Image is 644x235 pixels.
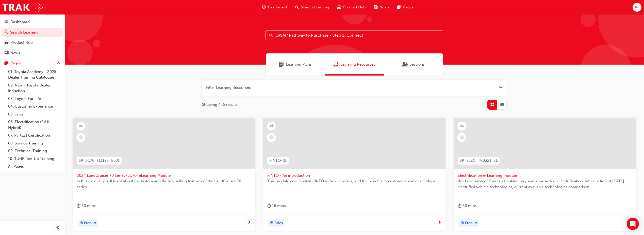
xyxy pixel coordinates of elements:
img: Trak [3,2,43,13]
span: learningRecordVerb_NONE-icon [269,135,274,140]
span: List [500,102,504,108]
span: Brief overview of Toyota’s thinking way and approach on electrification, introduction of [DATE] e... [458,178,632,190]
span: Product [465,220,477,226]
span: learningRecordVerb_NONE-icon [460,135,464,140]
span: learningResourceType_ELEARNING-icon [79,123,83,129]
span: Dashboard [268,4,287,10]
div: Open Intercom Messenger [627,218,639,230]
span: target-icon [79,220,83,227]
span: duration-icon [458,203,461,209]
span: learningRecordVerb_NONE-icon [79,135,83,140]
a: SP_LC70_FL1123_EL012024 LandCruiser 70 Series (LC70) eLearning ModuleIn this module you'll learn ... [73,118,255,231]
span: Product [84,220,96,226]
span: Sessions [403,62,408,67]
span: Search [269,33,273,38]
span: Learning Resources [340,62,375,67]
a: Learning ResourcesLearning Resources [325,53,384,76]
span: Learning Resources [333,62,338,67]
a: Dashboard [2,17,63,27]
span: Learning Plans [286,62,312,67]
div: 16 mins [267,203,286,209]
a: 05. Sales [6,110,63,118]
span: up-icon [57,60,61,67]
a: news-iconNews [370,2,393,12]
a: search-iconSearch Learning [291,2,333,12]
span: guage-icon [5,20,8,24]
span: Product Hub [343,4,366,10]
span: Sessions [410,62,425,67]
span: news-icon [374,4,377,10]
span: In this module you'll learn about the history and the key selling features of the LandCruiser 70 ... [77,178,251,190]
span: IR [635,4,639,10]
span: KINTO - An introduction [267,173,442,179]
a: KINTO-01KINTO - An introductionThis module covers what KINTO is, how it works, and the benefits t... [263,118,446,231]
a: Search Learning [2,28,63,37]
div: Dashboard [10,19,30,25]
button: DashboardSearch LearningProduct HubNews [2,16,63,58]
span: SP_ELEC_TK0321_EL [460,158,498,164]
a: 01. Toyota Academy - 2025 Dealer Training Catalogue [6,68,63,81]
a: guage-iconDashboard [258,2,291,12]
span: SP_LC70_FL1123_EL01 [79,158,120,164]
a: 04. Customer Experience [6,102,63,110]
a: 10. TUNE Rev-Up Training [6,155,63,163]
a: 06. Electrification (EV & Hybrid) [6,118,63,131]
a: 08. Service Training [6,139,63,147]
a: 03. Toyota For Life [6,95,63,103]
button: Pages [2,58,63,68]
div: News [10,50,20,56]
span: target-icon [270,220,274,227]
a: News [2,48,63,58]
span: Search Learning [301,4,329,10]
span: car-icon [337,4,341,10]
span: prev-icon [56,225,60,231]
div: 30 mins [458,203,477,209]
span: duration-icon [267,203,271,209]
span: search-icon [295,4,299,10]
a: SessionsSessions [384,53,443,76]
a: 07. Parts21 Certification [6,131,63,139]
span: pages-icon [397,4,401,10]
span: car-icon [5,40,8,45]
div: Pages [10,60,21,66]
button: IR [633,3,641,12]
span: pages-icon [5,61,8,66]
span: next-icon [247,221,251,225]
span: Pages [403,4,414,10]
div: 30 mins [77,203,96,209]
a: pages-iconPages [393,2,418,12]
span: This module covers what KINTO is, how it works, and the benefits to customers and dealerships. [267,178,442,184]
a: SP_ELEC_TK0321_ELElectrification e-Learning moduleBrief overview of Toyota’s thinking way and app... [454,118,636,231]
a: Learning PlansLearning Plans [266,53,325,76]
div: Product Hub [10,40,33,46]
span: search-icon [5,30,8,35]
span: KINTO-01 [269,158,287,164]
a: All Pages [6,163,63,170]
span: guage-icon [262,4,266,10]
span: 2024 LandCruiser 70 Series (LC70) eLearning Module [77,173,251,179]
a: 02. New - Toyota Dealer Induction [6,81,63,95]
span: Electrification e-Learning module [458,173,632,179]
span: Sales [275,220,283,226]
span: next-icon [438,221,441,225]
span: learningResourceType_ELEARNING-icon [460,123,464,129]
input: Search... [266,31,443,40]
span: Learning Plans [279,62,284,67]
a: Product Hub [2,38,63,47]
a: car-iconProduct Hub [333,2,370,12]
span: Showing 456 results [202,102,238,108]
button: Open the filter [499,85,503,91]
span: Grid [490,102,494,108]
span: target-icon [460,220,464,227]
a: 09. Technical Training [6,147,63,155]
span: news-icon [5,51,8,55]
span: learningResourceType_ELEARNING-icon [270,123,273,129]
span: News [379,4,389,10]
span: duration-icon [77,203,80,209]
